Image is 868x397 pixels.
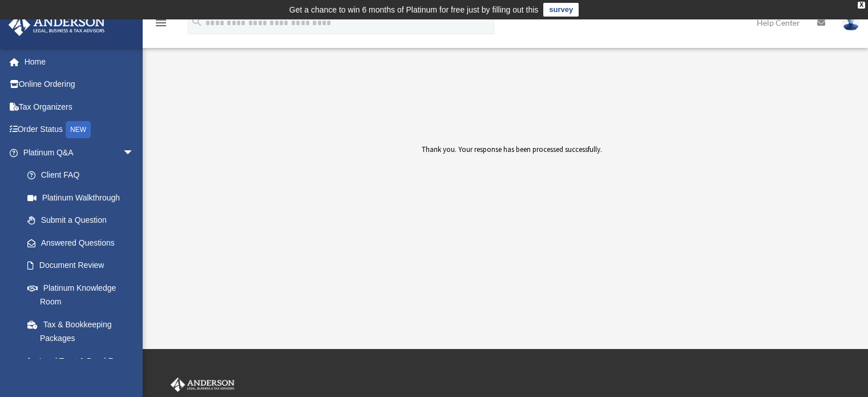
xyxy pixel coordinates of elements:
[8,118,151,142] a: Order StatusNEW
[300,143,724,229] div: Thank you. Your response has been processed successfully.
[66,121,91,138] div: NEW
[16,209,151,232] a: Submit a Question
[154,20,168,30] a: menu
[16,313,151,350] a: Tax & Bookkeeping Packages
[858,2,865,9] div: close
[16,186,151,209] a: Platinum Walkthrough
[8,73,151,96] a: Online Ordering
[123,141,146,165] span: arrow_drop_down
[168,378,237,392] img: Anderson Advisors Platinum Portal
[8,141,151,164] a: Platinum Q&Aarrow_drop_down
[8,50,151,73] a: Home
[191,15,203,28] i: search
[5,14,108,36] img: Anderson Advisors Platinum Portal
[842,14,859,31] img: User Pic
[154,16,168,30] i: menu
[16,350,151,372] a: Land Trust & Deed Forum
[289,3,539,17] div: Get a chance to win 6 months of Platinum for free just by filling out this
[16,164,151,187] a: Client FAQ
[16,231,151,254] a: Answered Questions
[8,95,151,118] a: Tax Organizers
[16,276,151,313] a: Platinum Knowledge Room
[543,3,579,17] a: survey
[16,254,146,277] a: Document Review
